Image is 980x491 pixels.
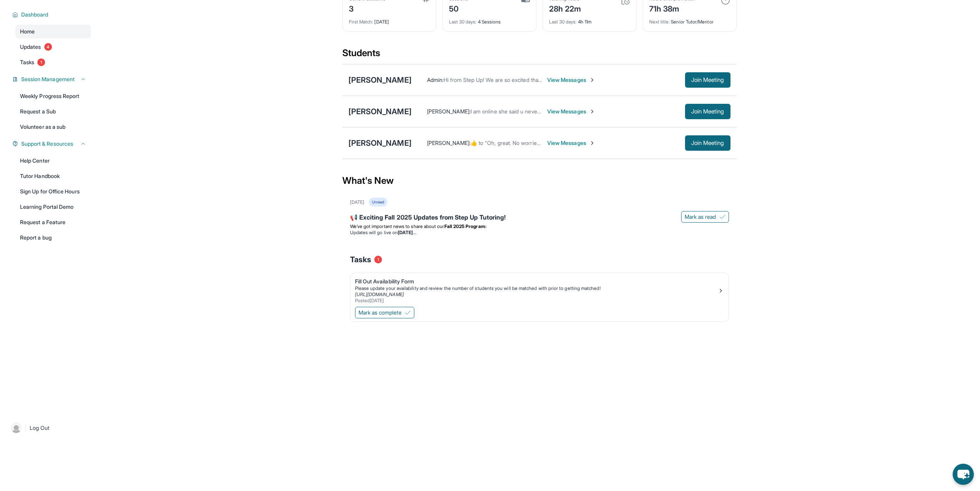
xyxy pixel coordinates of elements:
[350,254,371,265] span: Tasks
[355,278,718,285] div: Fill Out Availability Form
[589,108,595,115] img: Chevron-Right
[15,105,91,118] a: Request a Sub
[21,75,75,83] span: Session Management
[449,2,468,14] div: 50
[20,43,41,51] span: Updates
[350,223,444,229] span: We’ve got important news to share about our
[8,419,91,436] a: |Log Out
[18,140,86,148] button: Support & Resources
[549,19,577,25] span: Last 30 days :
[355,291,404,297] a: [URL][DOMAIN_NAME]
[15,154,91,168] a: Help Center
[549,2,581,14] div: 28h 22m
[355,285,718,291] div: Please update your availability and review the number of students you will be matched with prior ...
[18,75,86,83] button: Session Management
[15,55,91,69] a: Tasks1
[18,11,86,18] button: Dashboard
[44,43,52,51] span: 4
[471,108,554,115] span: I am online she said u never came
[15,25,91,38] a: Home
[349,14,430,25] div: [DATE]
[685,72,730,88] button: Join Meeting
[649,2,695,14] div: 71h 38m
[691,78,724,82] span: Join Meeting
[358,309,402,316] span: Mark as complete
[374,256,382,263] span: 1
[15,40,91,54] a: Updates4
[444,223,486,229] strong: Fall 2025 Program:
[649,14,730,25] div: Senior Tutor/Mentor
[369,198,387,206] div: Unread
[649,19,670,25] span: Next title :
[350,199,364,205] div: [DATE]
[30,424,50,432] span: Log Out
[37,58,45,66] span: 1
[547,139,595,147] span: View Messages
[685,104,730,119] button: Join Meeting
[691,141,724,145] span: Join Meeting
[549,14,630,25] div: 4h 11m
[20,28,35,35] span: Home
[427,77,444,83] span: Admin :
[349,2,385,14] div: 3
[427,108,471,115] span: [PERSON_NAME] :
[20,58,34,66] span: Tasks
[15,120,91,134] a: Volunteer as a sub
[719,214,725,220] img: Mark as read
[15,169,91,183] a: Tutor Handbook
[21,140,73,148] span: Support & Resources
[348,75,412,85] div: [PERSON_NAME]
[355,298,718,304] div: Posted [DATE]
[11,423,22,433] img: user-img
[350,273,729,305] a: Fill Out Availability FormPlease update your availability and review the number of students you w...
[355,307,414,318] button: Mark as complete
[589,140,595,146] img: Chevron-Right
[685,213,716,221] span: Mark as read
[589,77,595,83] img: Chevron-Right
[25,423,27,433] span: |
[547,76,595,84] span: View Messages
[449,14,530,25] div: 4 Sessions
[15,215,91,229] a: Request a Feature
[471,140,755,146] span: ​👍​ to “ Oh, great. No worries. Thanks for reaching us. Have a great evening and Reet will see yo...
[449,19,477,25] span: Last 30 days :
[342,47,737,64] div: Students
[15,89,91,103] a: Weekly Progress Report
[350,230,729,236] li: Updates will go live on
[348,138,412,148] div: [PERSON_NAME]
[348,106,412,117] div: [PERSON_NAME]
[15,200,91,214] a: Learning Portal Demo
[349,19,374,25] span: First Match :
[953,464,974,485] button: chat-button
[405,310,411,316] img: Mark as complete
[342,164,737,198] div: What's New
[691,109,724,114] span: Join Meeting
[427,140,471,146] span: [PERSON_NAME] :
[15,185,91,198] a: Sign Up for Office Hours
[685,135,730,151] button: Join Meeting
[547,108,595,115] span: View Messages
[15,231,91,245] a: Report a bug
[350,213,729,223] div: 📢 Exciting Fall 2025 Updates from Step Up Tutoring!
[398,230,416,235] strong: [DATE]
[681,211,729,223] button: Mark as read
[21,11,49,18] span: Dashboard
